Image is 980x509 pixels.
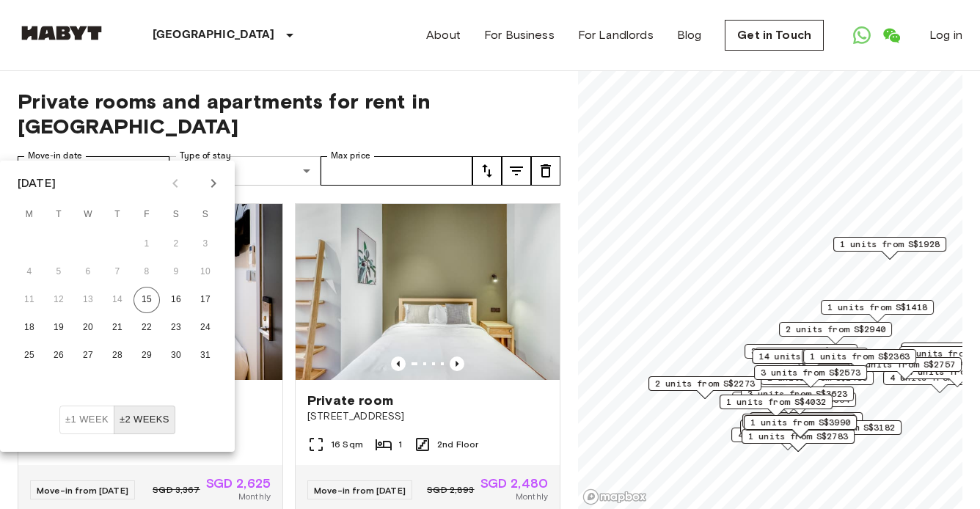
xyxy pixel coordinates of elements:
[742,414,855,436] div: Map marker
[163,343,189,369] button: 30
[795,421,895,434] span: 1 units from S$3182
[738,428,838,442] span: 4 units from S$1680
[677,26,702,44] a: Blog
[59,406,114,434] button: ±1 week
[75,343,101,369] button: 27
[751,345,851,358] span: 3 units from S$1764
[206,477,271,490] span: SGD 2,625
[37,485,128,496] span: Move-in from [DATE]
[472,156,502,186] button: tune
[134,287,160,313] button: 15
[847,21,877,50] a: Open WhatsApp
[114,406,175,434] button: ±2 weeks
[192,343,219,369] button: 31
[731,428,844,450] div: Map marker
[18,175,56,192] div: [DATE]
[833,237,946,260] div: Map marker
[745,344,857,367] div: Map marker
[789,420,902,443] div: Map marker
[821,300,934,323] div: Map marker
[134,343,160,369] button: 29
[726,395,826,409] span: 1 units from S$4032
[744,415,857,438] div: Map marker
[391,356,406,371] button: Previous image
[450,356,464,371] button: Previous image
[104,315,131,341] button: 21
[803,349,916,372] div: Map marker
[743,392,856,415] div: Map marker
[531,156,560,186] button: tune
[516,490,548,503] span: Monthly
[59,406,175,434] div: Move In Flexibility
[238,490,271,503] span: Monthly
[741,387,854,409] div: Map marker
[855,358,955,371] span: 2 units from S$2757
[849,357,962,380] div: Map marker
[754,365,867,388] div: Map marker
[153,483,200,497] span: SGD 3,367
[180,150,231,162] label: Type of stay
[331,438,363,451] span: 16 Sqm
[786,323,885,336] span: 2 units from S$2940
[761,366,860,379] span: 3 units from S$2573
[307,409,548,424] span: [STREET_ADDRESS]
[45,200,72,230] span: Tuesday
[331,150,370,162] label: Max price
[810,350,910,363] span: 1 units from S$2363
[725,20,824,51] a: Get in Touch
[134,315,160,341] button: 22
[648,376,761,399] div: Map marker
[307,392,393,409] span: Private room
[437,438,478,451] span: 2nd Floor
[18,26,106,40] img: Habyt
[75,315,101,341] button: 20
[502,156,531,186] button: tune
[398,438,402,451] span: 1
[104,343,131,369] button: 28
[740,420,853,442] div: Map marker
[929,26,962,44] a: Log in
[747,387,847,400] span: 3 units from S$3623
[426,26,461,44] a: About
[163,315,189,341] button: 23
[163,200,189,230] span: Saturday
[16,315,43,341] button: 18
[582,488,647,505] a: Mapbox logo
[153,26,275,44] p: [GEOGRAPHIC_DATA]
[742,429,855,452] div: Map marker
[761,370,874,393] div: Map marker
[427,483,474,497] span: SGD 2,893
[827,301,927,314] span: 1 units from S$1418
[45,343,72,369] button: 26
[578,26,654,44] a: For Landlords
[192,200,219,230] span: Sunday
[192,315,219,341] button: 24
[104,200,131,230] span: Thursday
[655,377,755,390] span: 2 units from S$2273
[314,485,406,496] span: Move-in from [DATE]
[840,238,940,251] span: 1 units from S$1928
[16,200,43,230] span: Monday
[75,200,101,230] span: Wednesday
[134,200,160,230] span: Friday
[802,349,915,372] div: Map marker
[16,343,43,369] button: 25
[18,89,560,139] span: Private rooms and apartments for rent in [GEOGRAPHIC_DATA]
[720,395,833,417] div: Map marker
[877,21,906,50] a: Open WeChat
[779,322,892,345] div: Map marker
[750,416,850,429] span: 1 units from S$3990
[484,26,555,44] a: For Business
[163,287,189,313] button: 16
[201,171,226,196] button: Next month
[750,412,863,435] div: Map marker
[296,204,560,380] img: Marketing picture of unit SG-01-021-008-01
[28,150,82,162] label: Move-in date
[755,348,868,370] div: Map marker
[480,477,548,490] span: SGD 2,480
[752,349,870,372] div: Map marker
[192,287,219,313] button: 17
[758,350,863,363] span: 14 units from S$2348
[761,348,861,362] span: 3 units from S$3024
[45,315,72,341] button: 19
